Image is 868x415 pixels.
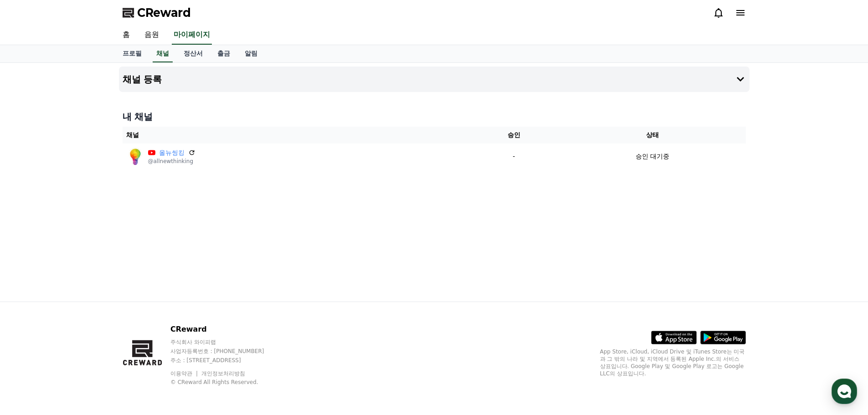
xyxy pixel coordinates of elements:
img: 올뉴씽킹 [126,147,144,165]
a: 개인정보처리방침 [201,370,245,377]
a: 음원 [137,26,166,45]
a: 출금 [210,45,237,62]
p: 승인 대기중 [636,152,669,161]
h4: 채널 등록 [123,74,162,84]
p: - [472,152,555,161]
a: 프로필 [115,45,149,62]
p: App Store, iCloud, iCloud Drive 및 iTunes Store는 미국과 그 밖의 나라 및 지역에서 등록된 Apple Inc.의 서비스 상표입니다. Goo... [600,348,746,377]
button: 채널 등록 [119,67,750,92]
a: 홈 [115,26,137,45]
p: CReward [170,324,282,335]
p: 주소 : [STREET_ADDRESS] [170,357,282,364]
p: 주식회사 와이피랩 [170,338,282,346]
a: 정산서 [176,45,210,62]
h4: 내 채널 [123,110,746,123]
span: CReward [137,5,191,20]
th: 상태 [559,127,745,143]
a: 마이페이지 [172,26,212,45]
th: 채널 [123,127,469,143]
p: © CReward All Rights Reserved. [170,379,282,386]
th: 승인 [468,127,559,143]
a: CReward [123,5,191,20]
p: 사업자등록번호 : [PHONE_NUMBER] [170,348,282,355]
a: 알림 [237,45,265,62]
a: 올뉴씽킹 [159,148,185,158]
a: 채널 [153,45,173,62]
a: 이용약관 [170,370,199,377]
p: @allnewthinking [148,158,195,165]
